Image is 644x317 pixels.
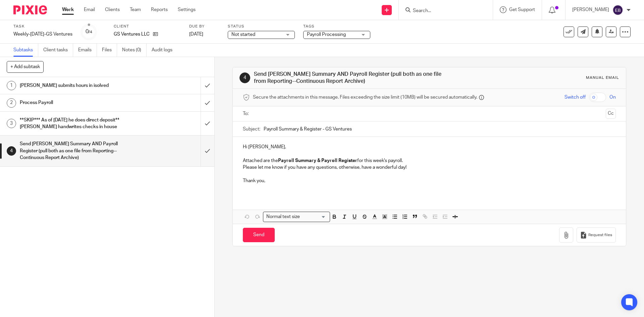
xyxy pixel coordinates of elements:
[62,6,74,13] a: Work
[253,94,477,101] span: Secure the attachments in this message. Files exceeding the size limit (10MB) will be secured aut...
[7,61,44,72] button: + Add subtask
[243,110,250,117] label: To:
[606,109,616,119] button: Cc
[84,6,95,13] a: Email
[243,177,615,184] p: Thank you,
[572,6,609,13] p: [PERSON_NAME]
[243,164,615,171] p: Please let me know if you have any questions, otherwise, have a wonderful day!
[114,24,181,29] label: Client
[78,44,97,57] a: Emails
[263,212,330,222] div: Search for option
[178,6,196,13] a: Settings
[609,94,616,101] span: On
[114,31,150,38] p: GS Ventures LLC
[7,119,16,128] div: 3
[152,44,177,57] a: Audit logs
[239,72,250,83] div: 4
[412,8,473,14] input: Search
[278,158,357,163] strong: Payroll Summary & Payroll Register
[13,31,72,38] div: Weekly-Friday-GS Ventures
[243,144,615,150] p: Hi [PERSON_NAME],
[105,6,120,13] a: Clients
[509,7,535,12] span: Get Support
[102,44,117,57] a: Files
[7,146,16,156] div: 4
[612,5,623,15] img: svg%3E
[265,213,301,220] span: Normal text size
[13,44,38,57] a: Subtasks
[89,30,92,34] small: /4
[586,75,619,81] div: Manual email
[13,5,47,14] img: Pixie
[43,44,73,57] a: Client tasks
[13,31,72,38] div: Weekly-[DATE]-GS Ventures
[20,81,136,91] h1: [PERSON_NAME] submits hours in isolved
[307,32,346,37] span: Payroll Processing
[243,228,275,242] input: Send
[231,32,255,37] span: Not started
[243,126,260,133] label: Subject:
[228,24,295,29] label: Status
[151,6,168,13] a: Reports
[7,81,16,90] div: 1
[254,71,444,85] h1: Send [PERSON_NAME] Summary AND Payroll Register (pull both as one file from Reporting--Continuous...
[20,115,136,132] h1: **SKIP*** As of [DATE] he does direct deposit** [PERSON_NAME] handwrites checks in house
[20,139,136,163] h1: Send [PERSON_NAME] Summary AND Payroll Register (pull both as one file from Reporting--Continuous...
[7,98,16,108] div: 2
[13,24,72,29] label: Task
[122,44,147,57] a: Notes (0)
[577,227,615,243] button: Request files
[189,24,219,29] label: Due by
[302,213,326,220] input: Search for option
[130,6,141,13] a: Team
[20,98,136,108] h1: Process Payroll
[588,232,612,238] span: Request files
[243,157,615,164] p: Attached are the for this week's payroll.
[565,94,586,101] span: Switch off
[303,24,370,29] label: Tags
[86,28,92,36] div: 0
[189,32,203,37] span: [DATE]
